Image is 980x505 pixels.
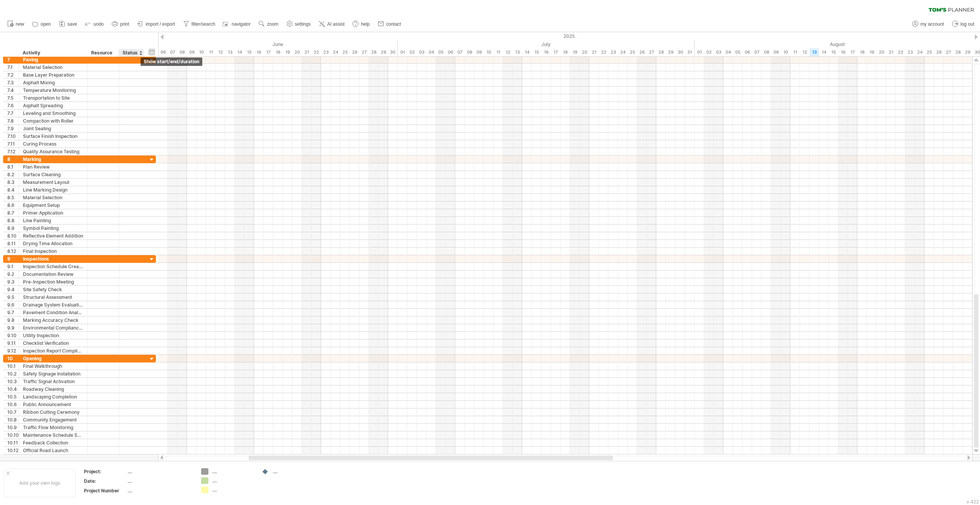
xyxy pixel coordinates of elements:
[23,56,84,63] div: Paving
[7,56,19,63] div: 7
[781,48,790,56] div: Sunday, 10 August 2025
[23,179,84,186] div: Measurement Layout
[513,48,522,56] div: Sunday, 13 July 2025
[23,431,84,439] div: Maintenance Schedule Setup
[23,232,84,239] div: Reflective Element Addition
[23,393,84,400] div: Landscaping Completion
[23,309,84,316] div: Pavement Condition Analysis
[67,21,77,27] span: save
[771,48,781,56] div: Saturday, 9 August 2025
[84,468,126,475] div: Project:
[7,431,19,439] div: 10.10
[541,48,551,56] div: Wednesday, 16 July 2025
[838,48,848,56] div: Saturday, 16 August 2025
[23,324,84,331] div: Environmental Compliance Audit
[800,48,810,56] div: Tuesday, 12 August 2025
[23,263,84,270] div: Inspection Schedule Creation
[7,163,19,171] div: 8.1
[877,48,886,56] div: Wednesday, 20 August 2025
[267,21,278,27] span: zoom
[656,48,666,56] div: Monday, 28 July 2025
[369,48,379,56] div: Saturday, 28 June 2025
[135,19,177,29] a: import / export
[944,48,953,56] div: Wednesday, 27 August 2025
[7,424,19,431] div: 10.9
[123,49,139,57] div: Status
[23,186,84,193] div: Line Marking Design
[359,48,369,56] div: Friday, 27 June 2025
[714,48,723,56] div: Sunday, 3 August 2025
[484,48,493,56] div: Thursday, 10 July 2025
[790,48,800,56] div: Monday, 11 August 2025
[7,370,19,377] div: 10.2
[7,87,19,94] div: 7.4
[187,48,197,56] div: Monday, 9 June 2025
[398,40,695,48] div: July 2025
[292,48,302,56] div: Friday, 20 June 2025
[273,468,315,475] div: ....
[647,48,656,56] div: Sunday, 27 July 2025
[810,48,819,56] div: Wednesday, 13 August 2025
[23,370,84,377] div: Safety Signage Installation
[235,48,244,56] div: Saturday, 14 June 2025
[128,478,192,484] div: ....
[23,133,84,140] div: Surface Finish Inspection
[23,110,84,117] div: Leveling and Smoothing
[752,48,762,56] div: Thursday, 7 August 2025
[350,48,359,56] div: Thursday, 26 June 2025
[7,186,19,193] div: 8.4
[704,48,714,56] div: Saturday, 2 August 2025
[733,48,742,56] div: Tuesday, 5 August 2025
[857,48,867,56] div: Monday, 18 August 2025
[398,48,407,56] div: Tuesday, 1 July 2025
[23,332,84,339] div: Utility Inspection
[146,21,175,27] span: import / export
[257,19,280,29] a: zoom
[23,79,84,86] div: Asphalt Mixing
[695,48,704,56] div: Friday, 1 August 2025
[7,378,19,385] div: 10.3
[221,19,253,29] a: navigator
[7,156,19,163] div: 8
[896,48,905,56] div: Friday, 22 August 2025
[7,416,19,423] div: 10.8
[23,117,84,125] div: Compaction with Roller
[23,140,84,148] div: Curing Process
[206,48,216,56] div: Wednesday, 11 June 2025
[7,125,19,132] div: 7.9
[23,416,84,423] div: Community Engagement
[960,21,974,27] span: log out
[23,202,84,209] div: Equipment Setup
[128,468,192,475] div: ....
[23,171,84,178] div: Surface Cleaning
[848,48,857,56] div: Sunday, 17 August 2025
[7,117,19,125] div: 7.8
[181,19,218,29] a: filter/search
[23,71,84,79] div: Base Layer Preparation
[7,255,19,262] div: 9
[628,48,637,56] div: Friday, 25 July 2025
[340,48,350,56] div: Wednesday, 25 June 2025
[225,48,235,56] div: Friday, 13 June 2025
[762,48,771,56] div: Friday, 8 August 2025
[599,48,608,56] div: Tuesday, 22 July 2025
[23,64,84,71] div: Material Selection
[7,71,19,79] div: 7.2
[7,179,19,186] div: 8.3
[7,64,19,71] div: 7.1
[417,48,426,56] div: Thursday, 3 July 2025
[5,19,26,29] a: new
[7,401,19,408] div: 10.6
[570,48,580,56] div: Saturday, 19 July 2025
[361,21,370,27] span: help
[285,19,313,29] a: settings
[158,48,168,56] div: Friday, 6 June 2025
[212,487,254,493] div: ....
[23,156,84,163] div: Marking
[244,48,254,56] div: Sunday, 15 June 2025
[57,19,79,29] a: save
[23,439,84,446] div: Feedback Collection
[23,240,84,247] div: Drying Time Allocation
[560,48,570,56] div: Friday, 18 July 2025
[551,48,560,56] div: Thursday, 17 July 2025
